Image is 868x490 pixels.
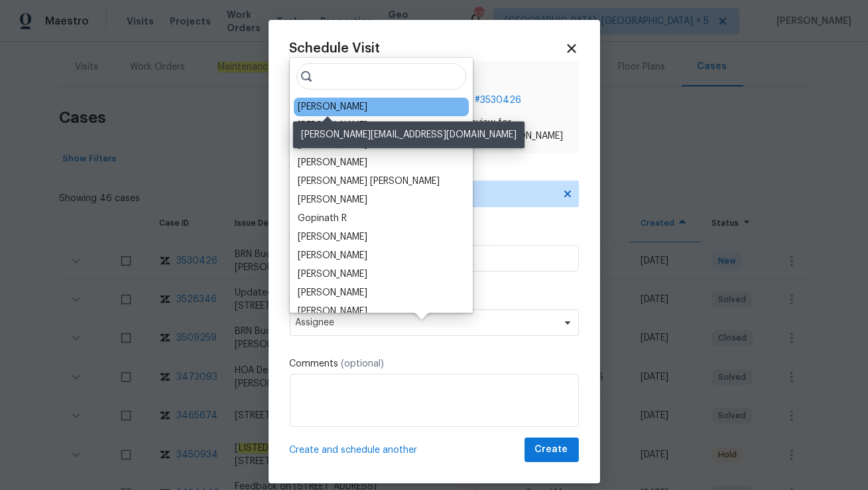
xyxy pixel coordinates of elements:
[298,100,367,114] div: [PERSON_NAME]
[410,116,568,143] span: BRN Budget Review for [STREET_ADDRESS][PERSON_NAME]
[410,72,568,90] span: Case
[298,305,367,318] div: [PERSON_NAME]
[298,230,367,244] div: [PERSON_NAME]
[525,438,579,462] button: Create
[293,122,525,148] div: [PERSON_NAME][EMAIL_ADDRESS][DOMAIN_NAME]
[298,249,367,262] div: [PERSON_NAME]
[296,317,556,328] span: Assignee
[298,156,367,169] div: [PERSON_NAME]
[298,286,367,299] div: [PERSON_NAME]
[290,444,418,457] span: Create and schedule another
[475,94,522,107] span: # 3530426
[298,119,367,132] div: [PERSON_NAME]
[535,442,568,458] span: Create
[298,193,367,206] div: [PERSON_NAME]
[298,175,440,188] div: [PERSON_NAME] [PERSON_NAME]
[341,359,385,368] span: (optional)
[290,357,579,370] label: Comments
[290,42,381,55] span: Schedule Visit
[298,268,367,281] div: [PERSON_NAME]
[564,41,579,56] span: Close
[298,212,347,225] div: Gopinath R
